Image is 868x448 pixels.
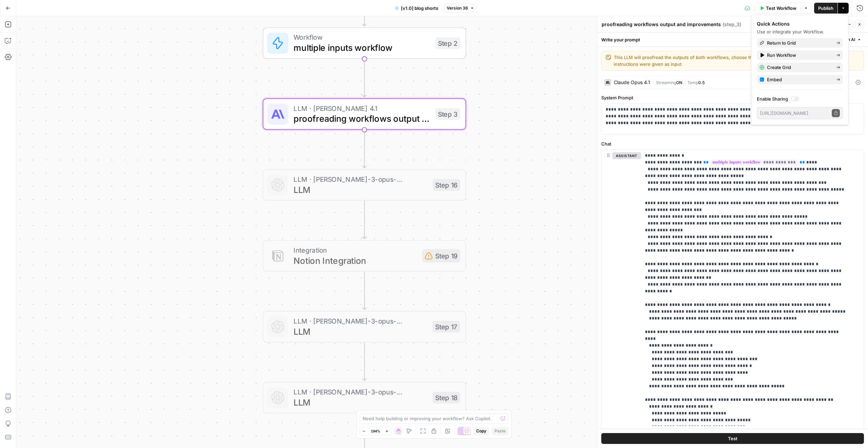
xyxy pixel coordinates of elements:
[614,54,860,67] textarea: This LLM will proofread the outputs of both workflows, choose the best version, and make any adju...
[433,321,460,333] div: Step 17
[767,40,831,46] span: Return to Grid
[818,5,833,12] span: Publish
[698,80,705,85] span: 0.5
[757,96,843,102] label: Enable Sharing
[723,21,741,28] span: ( step_3 )
[263,98,466,130] div: LLM · [PERSON_NAME] 4.1proofreading workflows output and improvementsStep 3
[612,152,641,159] button: assistant
[492,427,508,435] button: Paste
[602,150,635,442] div: assistant
[766,5,796,12] span: Test Workflow
[494,428,506,434] span: Paste
[294,32,430,42] span: Workflow
[444,4,477,13] button: Version 36
[294,103,430,113] span: LLM · [PERSON_NAME] 4.1
[757,29,824,35] span: Use or integrate your Workflow.
[433,179,460,191] div: Step 16
[676,80,682,85] span: ON
[362,272,366,310] g: Edge from step_19 to step_17
[614,80,650,85] div: Claude Opus 4.1
[263,27,466,59] div: Workflowmultiple inputs workflowStep 2
[602,21,721,28] textarea: proofreading workflows output and improvements
[435,37,460,49] div: Step 2
[433,392,460,404] div: Step 18
[755,3,801,14] button: Test Workflow
[422,249,460,262] div: Step 19
[294,254,417,267] span: Notion Integration
[294,316,427,326] span: LLM · [PERSON_NAME]-3-opus-20240229
[371,428,380,434] span: 194%
[294,245,417,255] span: Integration
[767,52,831,59] span: Run Workflow
[362,59,366,97] g: Edge from step_2 to step_3
[767,76,831,83] span: Embed
[294,183,427,196] span: LLM
[294,387,427,397] span: LLM · [PERSON_NAME]-3-opus-20240229
[601,94,864,101] label: System Prompt
[263,311,466,343] div: LLM · [PERSON_NAME]-3-opus-20240229LLMStep 17
[391,3,442,14] button: [v1.0] blog shorts
[687,80,698,85] span: Temp
[294,41,430,54] span: multiple inputs workflow
[435,108,460,120] div: Step 3
[597,33,868,46] div: Write your prompt
[473,427,489,435] button: Copy
[767,64,831,71] span: Create Grid
[601,140,864,147] label: Chat
[271,249,284,262] img: Notion_app_logo.png
[601,433,864,444] button: Test
[263,169,466,201] div: LLM · [PERSON_NAME]-3-opus-20240229LLMStep 16
[263,382,466,413] div: LLM · [PERSON_NAME]-3-opus-20240229LLMStep 18
[294,396,427,409] span: LLM
[728,435,738,442] span: Test
[757,21,843,27] div: Quick Actions
[294,325,427,338] span: LLM
[263,240,466,272] div: IntegrationNotion IntegrationStep 19
[362,343,366,381] g: Edge from step_17 to step_18
[653,79,656,85] span: |
[814,3,837,14] button: Publish
[656,80,676,85] span: Streaming
[476,428,486,434] span: Copy
[362,201,366,239] g: Edge from step_16 to step_19
[447,5,468,11] span: Version 36
[362,130,366,168] g: Edge from step_3 to step_16
[294,112,430,125] span: proofreading workflows output and improvements
[401,5,438,12] span: [v1.0] blog shorts
[682,79,687,85] span: |
[294,174,427,184] span: LLM · [PERSON_NAME]-3-opus-20240229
